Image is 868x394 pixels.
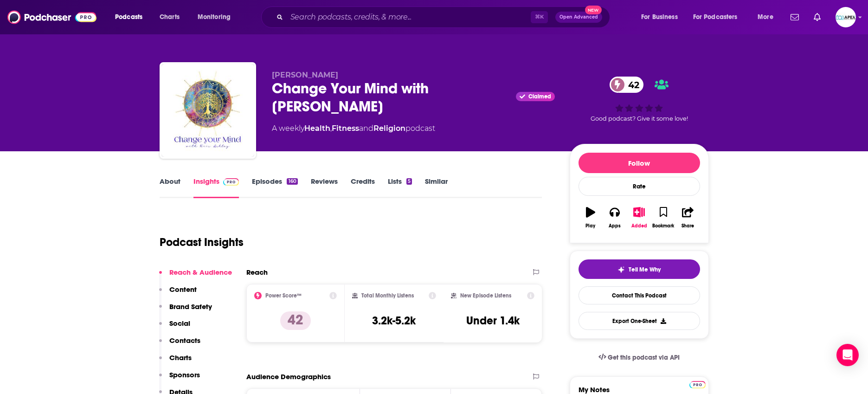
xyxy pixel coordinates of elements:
[836,7,856,27] button: Show profile menu
[460,292,511,299] h2: New Episode Listens
[617,266,625,273] img: tell me why sparkle
[272,123,435,134] div: A weekly podcast
[169,319,190,328] p: Social
[579,312,700,330] button: Export One-Sheet
[635,10,689,25] button: open menu
[591,115,688,122] span: Good podcast? Give it some love!
[406,178,412,185] div: 5
[836,7,856,27] span: Logged in as Apex
[169,336,200,345] p: Contacts
[159,353,192,370] button: Charts
[160,235,244,249] h1: Podcast Insights
[372,314,416,328] h3: 3.2k-5.2k
[687,10,751,25] button: open menu
[627,201,651,234] button: Added
[689,380,706,388] a: Pro website
[169,370,200,379] p: Sponsors
[159,336,200,353] button: Contacts
[531,11,548,23] span: ⌘ K
[272,71,338,79] span: [PERSON_NAME]
[810,9,824,25] a: Show notifications dropdown
[304,124,330,133] a: Health
[359,124,373,133] span: and
[608,354,680,362] span: Get this podcast via API
[585,223,595,229] div: Play
[466,314,520,328] h3: Under 1.4k
[270,6,619,28] div: Search podcasts, credits, & more...
[609,223,621,229] div: Apps
[330,124,332,133] span: ,
[610,77,644,93] a: 42
[332,124,359,133] a: Fitness
[154,10,185,25] a: Charts
[109,10,154,25] button: open menu
[169,268,232,277] p: Reach & Audience
[787,9,803,25] a: Show notifications dropdown
[373,124,405,133] a: Religion
[758,11,773,24] span: More
[287,178,297,185] div: 160
[693,11,738,24] span: For Podcasters
[159,370,200,388] button: Sponsors
[159,285,197,302] button: Content
[629,266,661,273] span: Tell Me Why
[160,177,180,198] a: About
[675,201,700,234] button: Share
[555,12,602,23] button: Open AdvancedNew
[689,381,706,388] img: Podchaser Pro
[193,177,239,198] a: InsightsPodchaser Pro
[223,178,239,186] img: Podchaser Pro
[388,177,412,198] a: Lists5
[682,223,694,229] div: Share
[585,6,602,14] span: New
[115,11,142,24] span: Podcasts
[425,177,448,198] a: Similar
[603,201,627,234] button: Apps
[836,7,856,27] img: User Profile
[280,311,311,330] p: 42
[265,292,302,299] h2: Power Score™
[169,302,212,311] p: Brand Safety
[579,286,700,304] a: Contact This Podcast
[836,344,859,366] div: Open Intercom Messenger
[169,285,197,294] p: Content
[652,223,674,229] div: Bookmark
[579,153,700,173] button: Follow
[579,177,700,196] div: Rate
[311,177,338,198] a: Reviews
[159,268,232,285] button: Reach & Audience
[159,319,190,336] button: Social
[7,8,96,26] img: Podchaser - Follow, Share and Rate Podcasts
[191,10,243,25] button: open menu
[641,11,678,24] span: For Business
[619,77,644,93] span: 42
[160,11,180,24] span: Charts
[287,10,531,25] input: Search podcasts, credits, & more...
[651,201,675,234] button: Bookmark
[591,346,688,369] a: Get this podcast via API
[159,302,212,319] button: Brand Safety
[361,292,414,299] h2: Total Monthly Listens
[559,15,598,19] span: Open Advanced
[579,259,700,279] button: tell me why sparkleTell Me Why
[246,372,331,381] h2: Audience Demographics
[169,353,192,362] p: Charts
[351,177,375,198] a: Credits
[570,71,709,128] div: 42Good podcast? Give it some love!
[252,177,297,198] a: Episodes160
[161,64,254,157] img: Change Your Mind with Kris Ashley
[579,201,603,234] button: Play
[198,11,231,24] span: Monitoring
[246,268,268,277] h2: Reach
[528,94,551,99] span: Claimed
[751,10,785,25] button: open menu
[631,223,647,229] div: Added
